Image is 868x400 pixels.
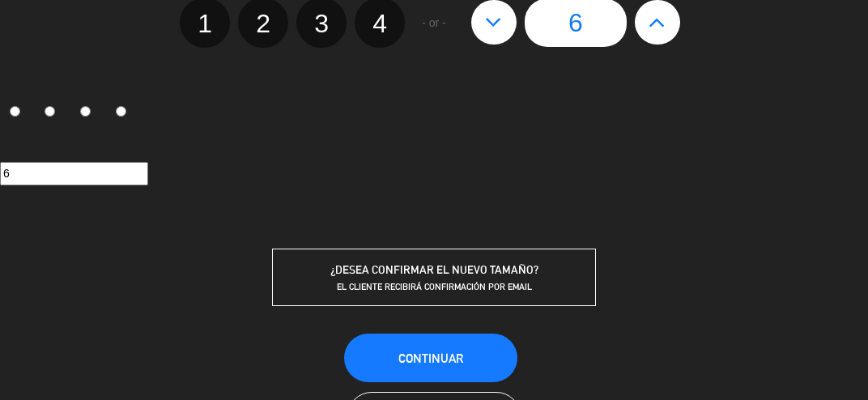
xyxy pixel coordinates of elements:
[422,14,446,32] span: - or -
[106,99,142,126] label: 4
[398,351,463,365] span: Continuar
[337,281,532,292] span: EL CLIENTE RECIBIRÁ CONFIRMACIÓN POR EMAIL
[330,263,538,276] span: ¿DESEA CONFIRMAR EL NUEVO TAMAÑO?
[45,106,55,117] input: 2
[80,106,91,117] input: 3
[344,334,517,382] button: Continuar
[36,99,71,126] label: 2
[10,106,20,117] input: 1
[71,99,107,126] label: 3
[116,106,126,117] input: 4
